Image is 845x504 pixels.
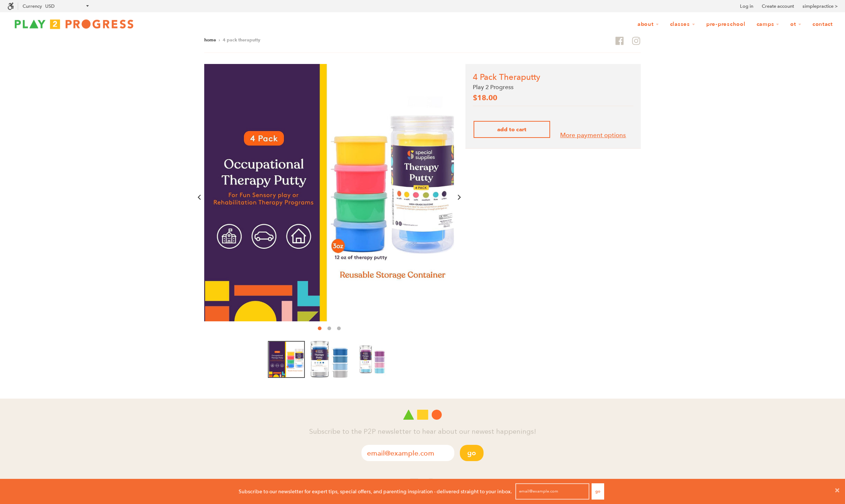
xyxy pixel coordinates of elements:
[204,64,454,321] img: 4 Pack Theraputty
[318,327,321,330] li: Page dot 1
[204,37,216,43] a: Home
[195,64,204,335] button: Previous
[337,327,341,330] li: Page dot 3
[460,445,484,461] button: Go
[665,17,700,31] a: Classes
[204,36,260,44] nav: breadcrumbs
[223,37,260,43] span: 4 Pack Theraputty
[762,3,794,10] a: Create account
[802,3,838,10] a: simplepractice >
[701,17,750,31] a: Pre-Preschool
[752,17,784,31] a: Camps
[473,84,514,91] a: Play 2 Progress
[239,487,512,495] p: Subscribe to our newsletter for expert tips, special offers, and parenting inspiration - delivere...
[497,126,526,133] span: Add to Cart
[554,130,633,140] a: More payment options
[808,17,838,31] a: Contact
[311,341,348,378] img: 4 Pack Theraputty
[740,3,753,10] a: Log in
[473,94,497,102] span: $18.00
[633,17,664,31] a: About
[474,121,550,138] button: Add to Cart
[327,327,331,330] li: Page dot 2
[23,3,42,9] label: Currency
[219,37,220,43] span: ›
[454,64,463,335] button: Next
[473,71,633,83] h1: 4 Pack Theraputty
[361,445,454,461] input: email@example.com
[7,17,141,31] img: Play2Progress logo
[268,341,305,378] img: 4 Pack Theraputty
[785,17,806,31] a: OT
[592,483,604,500] button: Go
[515,483,589,500] input: email@example.com
[354,341,391,378] img: 4 Pack Theraputty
